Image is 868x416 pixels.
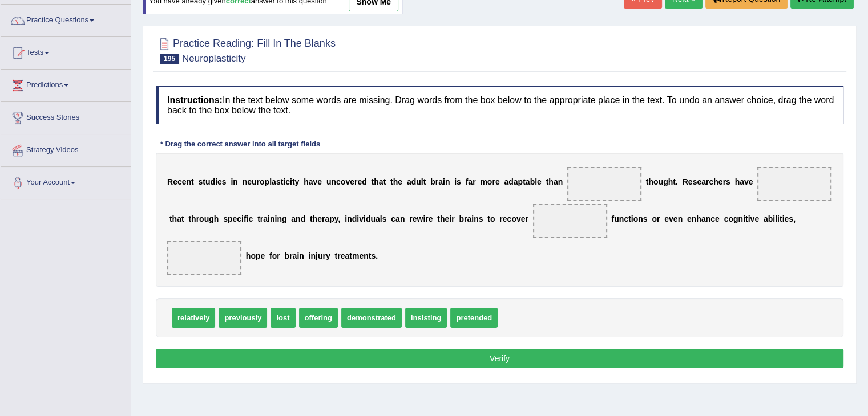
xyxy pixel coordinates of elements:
[526,177,530,186] b: a
[468,177,473,186] b: a
[435,177,438,186] b: r
[490,214,495,223] b: o
[304,177,309,186] b: h
[514,177,518,186] b: a
[369,251,372,260] b: t
[624,214,628,223] b: c
[283,177,285,186] b: i
[423,214,425,223] b: i
[479,214,483,223] b: s
[310,251,316,260] b: n
[244,214,247,223] b: f
[768,214,773,223] b: b
[372,177,374,186] b: t
[648,177,653,186] b: h
[270,214,275,223] b: n
[438,177,443,186] b: a
[473,177,475,186] b: r
[217,177,222,186] b: e
[450,308,498,328] span: pretended
[466,177,469,186] b: f
[740,177,744,186] b: a
[211,177,216,186] b: d
[643,214,648,223] b: s
[692,214,697,223] b: n
[364,251,369,260] b: n
[352,214,357,223] b: d
[156,138,325,149] div: * Drag the correct answer into all target fields
[628,214,631,223] b: t
[429,214,433,223] b: e
[1,167,131,195] a: Your Account
[316,251,318,260] b: j
[687,214,692,223] b: e
[757,167,831,201] span: Drop target
[335,251,338,260] b: t
[370,214,376,223] b: u
[706,214,711,223] b: n
[290,177,292,186] b: i
[350,177,354,186] b: e
[750,214,754,223] b: v
[366,214,371,223] b: d
[789,214,793,223] b: s
[292,177,295,186] b: t
[204,214,209,223] b: u
[199,214,204,223] b: o
[222,177,227,186] b: s
[437,214,440,223] b: t
[467,214,471,223] b: a
[430,177,435,186] b: b
[336,177,341,186] b: c
[459,214,464,223] b: b
[537,177,542,186] b: e
[309,177,313,186] b: a
[257,177,260,186] b: r
[263,214,268,223] b: a
[677,214,683,223] b: n
[668,177,673,186] b: h
[357,177,362,186] b: e
[331,177,336,186] b: n
[777,214,780,223] b: i
[754,214,759,223] b: e
[673,177,676,186] b: t
[173,177,177,186] b: e
[445,177,450,186] b: n
[692,177,697,186] b: s
[451,214,454,223] b: r
[156,86,843,124] h4: In the text below some words are missing. Drag words from the box below to the appropriate place ...
[652,214,657,223] b: o
[793,214,796,223] b: ,
[726,177,730,186] b: s
[379,177,383,186] b: a
[177,214,181,223] b: a
[313,177,317,186] b: v
[567,167,641,201] span: Drop target
[268,214,270,223] b: i
[272,251,277,260] b: o
[156,35,336,64] h2: Practice Reading: Fill In The Blanks
[646,177,649,186] b: t
[228,214,233,223] b: p
[1,102,131,130] a: Success Stories
[167,177,173,186] b: R
[172,308,215,328] span: relatively
[554,177,558,186] b: a
[349,251,352,260] b: t
[246,251,251,260] b: h
[782,214,785,223] b: i
[673,214,678,223] b: e
[341,177,346,186] b: o
[282,214,287,223] b: g
[653,177,659,186] b: o
[495,177,500,186] b: e
[407,177,411,186] b: a
[352,251,359,260] b: m
[507,214,511,223] b: c
[718,177,723,186] b: e
[715,214,720,223] b: e
[400,214,405,223] b: n
[724,214,728,223] b: c
[780,214,782,223] b: t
